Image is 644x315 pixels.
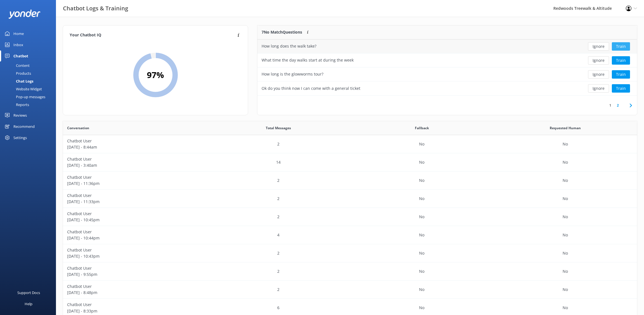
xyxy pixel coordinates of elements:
button: Ignore [588,56,609,65]
p: [DATE] - 8:33pm [67,308,202,314]
p: Chatbot User [67,302,202,308]
div: Help [25,298,32,309]
a: Pop-up messages [3,93,56,101]
p: No [563,214,568,220]
div: row [63,208,637,226]
button: Train [612,84,630,93]
div: Home [13,28,24,39]
p: [DATE] - 8:48pm [67,290,202,296]
p: 7 No Match Questions [262,29,302,35]
p: No [419,232,424,238]
p: No [563,141,568,147]
a: Website Widget [3,85,56,93]
p: 2 [277,250,279,256]
span: Fallback [415,125,429,131]
p: No [419,286,424,293]
h2: 97 % [147,68,164,82]
button: Train [612,70,630,79]
div: row [63,281,637,299]
div: row [63,244,637,262]
p: [DATE] - 11:33pm [67,199,202,205]
h3: Chatbot Logs & Training [63,4,128,13]
div: Products [3,69,31,77]
p: No [419,305,424,311]
a: Products [3,69,56,77]
p: No [563,268,568,274]
p: 2 [277,286,279,293]
p: Chatbot User [67,192,202,199]
p: No [563,196,568,202]
div: row [257,53,637,67]
p: No [419,214,424,220]
p: Chatbot User [67,265,202,271]
p: No [419,196,424,202]
div: Pop-up messages [3,93,45,101]
div: Settings [13,132,27,143]
div: Support Docs [17,287,40,298]
p: 2 [277,177,279,184]
p: Chatbot User [67,211,202,217]
div: Chat Logs [3,77,33,85]
button: Ignore [588,70,609,79]
button: Train [612,42,630,51]
div: Reports [3,101,29,109]
a: 2 [614,103,622,108]
div: Inbox [13,39,23,50]
p: [DATE] - 11:36pm [67,180,202,187]
div: row [63,153,637,171]
p: No [419,268,424,274]
a: Reports [3,101,56,109]
p: No [563,159,568,165]
div: Content [3,62,30,69]
p: 2 [277,141,279,147]
p: 4 [277,232,279,238]
div: Chatbot [13,50,28,62]
p: 14 [276,159,281,165]
p: 2 [277,196,279,202]
div: What time the day walks start at during the week [262,57,354,63]
p: Chatbot User [67,229,202,235]
span: Requested Human [550,125,581,131]
p: [DATE] - 10:44pm [67,235,202,241]
div: row [63,171,637,190]
button: Ignore [588,42,609,51]
div: row [63,262,637,281]
p: [DATE] - 8:44am [67,144,202,150]
p: [DATE] - 10:43pm [67,253,202,259]
a: Content [3,62,56,69]
button: Ignore [588,84,609,93]
p: 6 [277,305,279,311]
a: 1 [607,103,614,108]
div: grid [257,39,637,95]
div: How long does the walk take? [262,43,316,49]
div: row [63,135,637,153]
span: Conversation [67,125,89,131]
img: yonder-white-logo.png [8,10,41,19]
p: 2 [277,268,279,274]
div: row [257,81,637,95]
div: row [257,67,637,81]
div: Website Widget [3,85,42,93]
p: No [419,159,424,165]
p: [DATE] - 3:40am [67,162,202,168]
div: Recommend [13,121,35,132]
p: No [563,177,568,184]
div: row [63,190,637,208]
p: No [419,250,424,256]
p: Chatbot User [67,283,202,290]
a: Chat Logs [3,77,56,85]
div: How long is the glowworms tour? [262,71,323,77]
p: [DATE] - 10:45pm [67,217,202,223]
p: No [419,177,424,184]
span: Total Messages [266,125,291,131]
p: No [563,232,568,238]
p: No [419,141,424,147]
button: Train [612,56,630,65]
p: [DATE] - 9:55pm [67,271,202,278]
div: row [63,226,637,244]
p: 2 [277,214,279,220]
p: Chatbot User [67,138,202,144]
p: No [563,305,568,311]
h4: Your Chatbot IQ [70,32,236,38]
div: row [257,39,637,53]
